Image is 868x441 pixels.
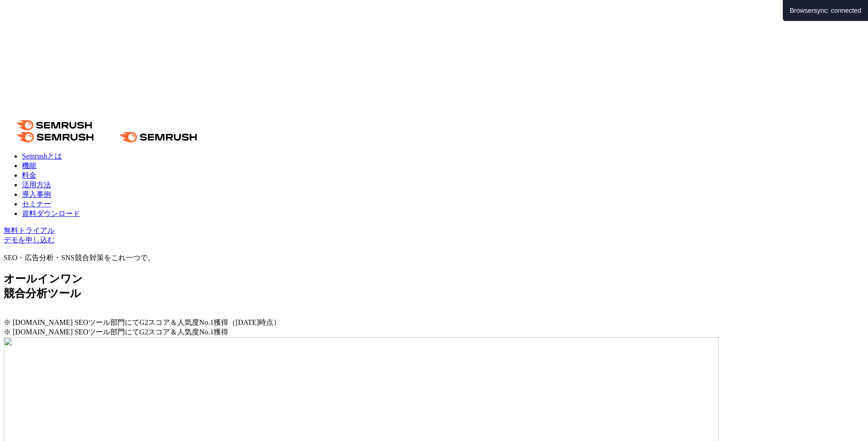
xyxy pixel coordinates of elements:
h1: オールインワン 競合分析ツール [4,272,864,301]
a: デモを申し込む [4,236,55,244]
a: Semrushとは [22,152,62,160]
a: 料金 [22,171,36,179]
div: ※ [DOMAIN_NAME] SEOツール部門にてG2スコア＆人気度No.1獲得（[DATE]時点） [4,318,864,328]
a: 資料ダウンロード [22,210,80,217]
a: セミナー [22,200,51,208]
div: SEO・広告分析・SNS競合対策をこれ一つで。 [4,253,864,263]
a: 活用方法 [22,181,51,189]
a: 機能 [22,162,36,169]
a: 導入事例 [22,190,51,198]
div: ※ [DOMAIN_NAME] SEOツール部門にてG2スコア＆人気度No.1獲得 [4,328,864,337]
a: 無料トライアル [4,226,55,234]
